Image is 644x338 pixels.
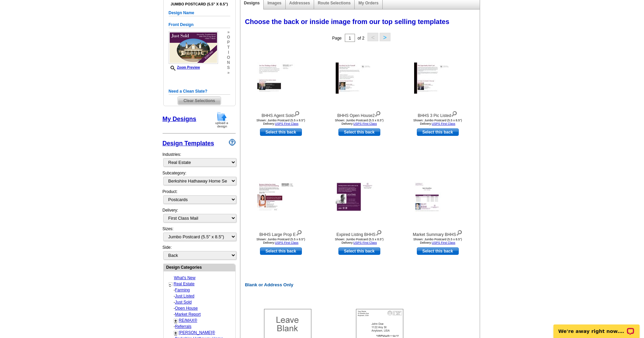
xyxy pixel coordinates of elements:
[332,36,341,41] span: Page
[169,66,200,69] a: Zoom Preview
[227,50,230,55] span: i
[375,110,381,117] img: view design details
[178,97,221,105] span: Clear Selections
[401,228,475,238] div: Market Summary BHHS
[175,312,201,317] a: Market Report
[367,33,378,41] button: <
[229,139,236,146] img: design-wizard-help-icon.png
[227,40,230,45] span: p
[401,110,475,119] div: BHHS 3 Pic Listed
[257,182,305,213] img: BHHS Large Prop E
[169,22,230,28] h5: Front Design
[245,18,450,25] span: Choose the back or inside image from our top selling templates
[163,140,214,147] a: Design Templates
[163,116,196,122] a: My Designs
[169,88,230,95] h5: Need a Clean Slate?
[169,293,235,299] div: -
[260,247,302,255] a: use this design
[169,10,230,16] h5: Design Name
[549,317,644,338] iframe: LiveChat chat widget
[244,238,318,244] div: Shown: Jumbo Postcard (5.5 x 8.5") Delivery:
[358,1,378,5] a: My Orders
[169,323,235,330] div: -
[163,207,236,226] div: Delivery:
[179,318,197,323] a: RE/MAX®
[257,63,305,94] img: BHHS Agent Sold
[414,182,461,213] img: Market Summary BHHS
[163,226,236,244] div: Sizes:
[242,282,481,288] h2: Blank or Address Only
[353,241,377,244] a: USPS First Class
[175,300,192,305] a: Just Sold
[227,35,230,40] span: o
[227,30,230,35] span: »
[336,63,383,94] img: BHHS Open House2
[417,128,459,136] a: use this design
[289,1,310,5] a: Addresses
[227,65,230,70] span: s
[175,324,192,329] a: Referrals
[227,70,230,75] span: »
[322,228,397,238] div: Expired Listing BHHS
[175,288,190,292] a: Farming
[169,2,230,6] h4: Jumbo Postcard (5.5" x 8.5")
[179,330,215,335] a: [PERSON_NAME]®
[164,264,235,270] div: Design Categories
[163,170,236,189] div: Subcategory:
[175,294,194,298] a: Just Listed
[169,311,235,317] div: -
[275,122,299,125] a: USPS First Class
[417,247,459,255] a: use this design
[376,228,382,236] img: view design details
[169,282,171,287] a: -
[244,110,318,119] div: BHHS Agent Sold
[380,33,390,41] button: >
[401,238,475,244] div: Shown: Jumbo Postcard (5.5 x 8.5") Delivery:
[322,119,397,125] div: Shown: Jumbo Postcard (5.5 x 8.5") Delivery:
[414,63,461,94] img: BHHS 3 Pic Listed
[213,111,231,128] img: upload-design
[163,189,236,207] div: Product:
[456,228,462,236] img: view design details
[338,128,380,136] a: use this design
[432,122,455,125] a: USPS First Class
[169,31,218,64] img: BIRPJFoval2toneJS.jpg
[338,247,380,255] a: use this design
[174,330,177,336] a: +
[451,110,457,117] img: view design details
[227,60,230,65] span: n
[227,45,230,50] span: t
[244,119,318,125] div: Shown: Jumbo Postcard (5.5 x 8.5") Delivery:
[336,182,383,213] img: Expired Listing BHHS
[358,36,364,41] span: of 2
[244,228,318,238] div: BHHS Large Prop E
[260,128,302,136] a: use this design
[169,287,235,293] div: -
[267,1,281,5] a: Images
[275,241,299,244] a: USPS First Class
[322,110,397,119] div: BHHS Open House2
[175,306,198,311] a: Open House
[163,148,236,170] div: Industries:
[244,1,260,5] a: Designs
[169,305,235,311] div: -
[353,122,377,125] a: USPS First Class
[174,275,196,280] a: What's New
[318,1,351,5] a: Route Selections
[227,55,230,60] span: o
[174,282,195,286] a: Real Estate
[322,238,397,244] div: Shown: Jumbo Postcard (5.5 x 8.5") Delivery:
[174,318,177,323] a: +
[163,244,236,260] div: Side:
[293,110,300,117] img: view design details
[401,119,475,125] div: Shown: Jumbo Postcard (5.5 x 8.5") Delivery:
[296,228,302,236] img: view design details
[169,299,235,305] div: -
[432,241,455,244] a: USPS First Class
